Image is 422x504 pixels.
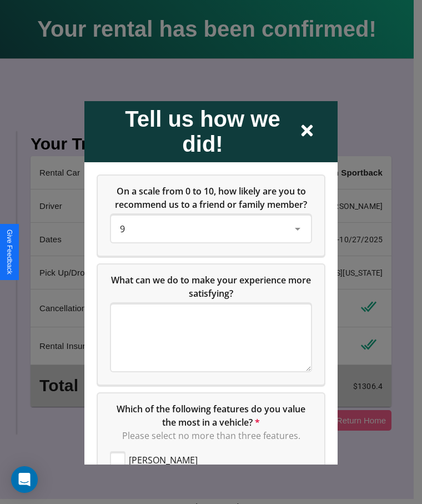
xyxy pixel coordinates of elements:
span: [PERSON_NAME] [129,453,198,466]
span: What can we do to make your experience more satisfying? [111,273,313,299]
div: On a scale from 0 to 10, how likely are you to recommend us to a friend or family member? [98,175,324,255]
div: On a scale from 0 to 10, how likely are you to recommend us to a friend or family member? [111,215,311,242]
span: 9 [120,222,125,234]
span: On a scale from 0 to 10, how likely are you to recommend us to a friend or family member? [115,184,308,210]
h2: Tell us how we did! [107,106,299,156]
h5: On a scale from 0 to 10, how likely are you to recommend us to a friend or family member? [111,184,311,211]
span: Please select no more than three features. [122,429,300,441]
span: Which of the following features do you value the most in a vehicle? [117,402,308,428]
div: Give Feedback [6,229,13,275]
div: Open Intercom Messenger [11,466,38,493]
